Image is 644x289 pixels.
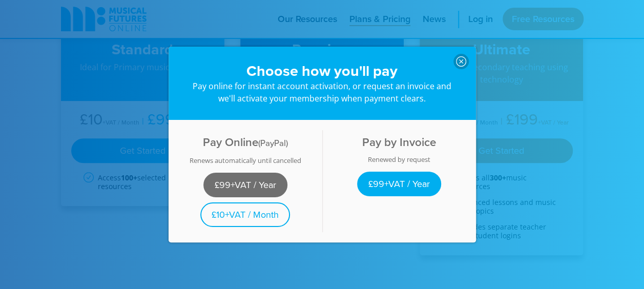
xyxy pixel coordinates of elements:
a: £99+VAT / Year [203,173,287,197]
a: £99+VAT / Year [357,172,441,196]
p: Pay online for instant account activation, or request an invoice and we'll activate your membersh... [189,80,455,105]
div: Renewed by request [328,155,470,163]
a: £10+VAT / Month [200,202,290,227]
div: Renews automatically until cancelled [175,156,316,164]
span: (PayPal) [258,137,288,149]
h3: Choose how you'll pay [189,62,455,80]
h4: Pay Online [175,135,316,150]
h4: Pay by Invoice [328,135,470,149]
